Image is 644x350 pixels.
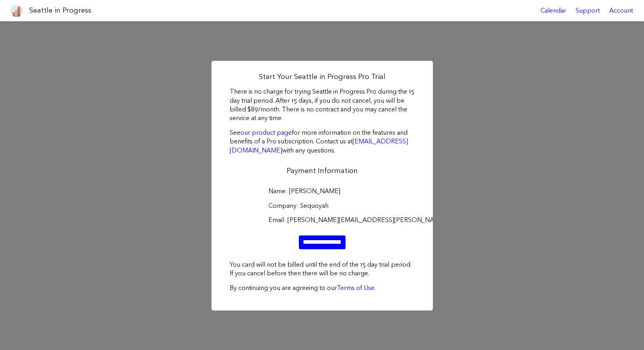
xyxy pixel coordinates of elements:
p: You card will not be billed until the end of the 15 day trial period. If you cancel before then t... [230,260,415,278]
a: Terms of Use [337,284,374,292]
label: Company: Sequoyah [268,201,376,210]
h2: Start Your Seattle in Progress Pro Trial [230,72,415,82]
label: Email: [PERSON_NAME][EMAIL_ADDRESS][PERSON_NAME][DOMAIN_NAME] [268,216,376,224]
p: See for more information on the features and benefits of a Pro subscription. Contact us at with a... [230,128,415,155]
label: Name: [PERSON_NAME] [268,187,376,196]
img: favicon-96x96.png [10,4,23,17]
p: There is no charge for trying Seattle in Progress Pro during the 15 day trial period. After 15 da... [230,87,415,123]
a: [EMAIL_ADDRESS][DOMAIN_NAME] [230,137,408,154]
h1: Seattle in Progress [29,6,91,15]
p: By continuing you are agreeing to our . [230,284,415,292]
h2: Payment Information [230,166,415,176]
a: our product page [240,129,292,136]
